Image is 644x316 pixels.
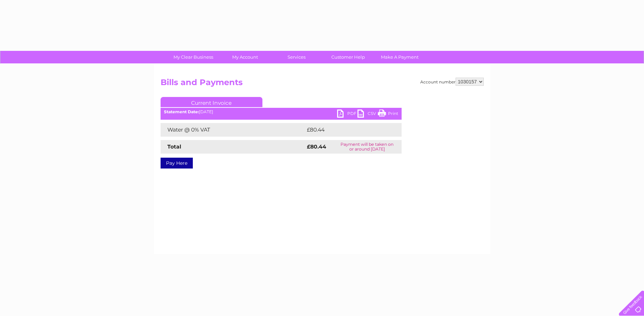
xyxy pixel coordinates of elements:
a: Services [269,51,325,63]
h2: Bills and Payments [161,78,484,91]
a: Pay Here [161,158,193,169]
div: Account number [420,78,484,86]
a: Current Invoice [161,97,262,107]
td: £80.44 [305,123,388,137]
strong: Total [167,143,181,150]
a: PDF [337,110,357,119]
a: Customer Help [320,51,376,63]
a: CSV [357,110,378,119]
td: Water @ 0% VAT [161,123,305,137]
a: Make A Payment [372,51,428,63]
strong: £80.44 [307,143,326,150]
div: [DATE] [161,110,402,114]
a: My Clear Business [165,51,221,63]
b: Statement Date: [164,109,199,114]
td: Payment will be taken on or around [DATE] [333,140,401,154]
a: Print [378,110,398,119]
a: My Account [217,51,273,63]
